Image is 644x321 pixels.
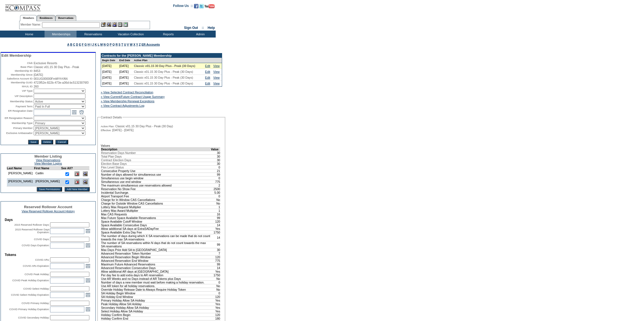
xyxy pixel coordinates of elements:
[211,252,220,255] td: 7
[34,61,57,65] span: Exclusive Resorts
[202,26,204,30] span: ::
[208,26,215,30] a: Help
[1,94,33,99] td: VIP Description:
[101,194,211,198] td: Airport Transport Fee
[213,70,220,73] a: View
[1,89,33,93] td: VIP Type:
[101,129,111,132] span: Effective:
[101,259,211,262] td: Advanced Reservation End Window
[34,77,68,80] span: 001UG00000FmMYhYAN
[211,162,220,165] td: 30
[5,253,92,257] td: Tokens
[101,306,211,309] td: Secondary Holiday Allow SA Holiday
[101,309,211,313] td: Select Holiday Allow SA Holiday
[123,22,128,27] img: b_calculator.gif
[205,64,210,68] a: Edit
[211,198,220,201] td: No
[101,201,211,205] td: Charge for Outside Window CAS Cancellations
[55,15,76,21] a: Reservations
[101,99,154,103] a: » View Membership Renewal Exceptions
[101,262,211,266] td: Maximum Future Advanced Reservations
[101,266,211,270] td: Advanced Reservation Consecutive Days
[211,183,220,187] td: 2
[211,201,220,205] td: No
[213,82,220,85] a: View
[65,187,90,191] input: Add New Member
[211,298,220,302] td: Yes
[205,6,215,9] a: Subscribe to our YouTube Channel
[75,180,79,184] img: Delete
[211,255,220,259] td: 120
[211,176,220,180] td: 0
[101,277,211,280] td: Use AR Weeks and no Days instead of AR Tokens plus Days
[24,273,50,276] label: COVID Peak Holiday:
[101,69,118,75] td: [DATE]
[101,209,211,212] td: Lottery Max Award Multiplier
[37,187,62,191] input: Save Permissions
[124,43,126,46] a: U
[107,43,109,46] a: O
[211,216,220,220] td: 99
[134,64,195,68] span: Classic v01.15 30 Day Plus - Peak (30 Days)
[34,65,79,69] span: Classic v01.15 30 Day Plus - Peak
[118,58,133,63] td: End Date
[67,43,69,46] a: A
[211,248,220,252] td: 30
[130,43,132,46] a: W
[101,223,211,227] td: Space Available Consecutive Days
[85,228,91,234] a: Open the calendar popup.
[184,26,198,30] a: Sign Out
[211,291,220,295] td: 0
[211,173,220,176] td: 99
[205,4,215,8] img: Subscribe to our YouTube Channel
[211,266,220,270] td: 14
[76,43,78,46] a: D
[211,187,220,191] td: 2500
[112,43,115,46] a: Q
[211,280,220,284] td: 0
[1,61,33,65] td: Club:
[18,316,50,319] label: COVID Secondary Holiday:
[101,248,211,252] td: Max Days Prior Add SA to [GEOGRAPHIC_DATA]
[101,183,211,187] td: The maximum simultaneous use reservations allowed
[9,308,50,311] label: COVID Primary Holiday Expiration:
[7,178,34,186] td: [PERSON_NAME]
[101,255,211,259] td: Advanced Reservation Begin Window
[34,178,61,186] td: [PERSON_NAME]
[1,104,33,109] td: Payment Term:
[141,43,160,46] a: ER Accounts
[101,270,211,273] td: Allow additional AR days at [GEOGRAPHIC_DATA]
[101,91,153,94] a: » View Selected Contract Reconciliation
[211,165,220,169] td: 0
[213,76,220,79] a: View
[211,151,220,155] td: 30
[101,158,131,162] span: Contract Election Days
[211,155,220,158] td: 30
[134,82,193,85] span: Classic v01.15 30 Day Plus - Peak (30 Days)
[23,287,50,290] label: COVID Select Holiday:
[101,75,118,81] td: [DATE]
[211,270,220,273] td: Yes
[211,169,220,173] td: 21
[199,6,204,9] a: Follow us on Twitter
[211,288,220,291] td: No
[211,191,220,194] td: 5.00
[101,198,211,201] td: Charge for In Window CAS Cancellations
[211,241,220,248] td: 99
[118,22,122,27] img: Reservations
[211,284,220,288] td: No
[101,22,106,27] img: b_edit.gif
[78,109,85,115] a: Open the time view popup.
[134,70,193,73] span: Classic v01.15 30 Day Plus - Peak (30 Days)
[194,4,198,8] img: Become our fan on Facebook
[100,116,122,119] legend: Contract Details
[211,302,220,306] td: Yes
[85,306,91,312] a: Open the calendar popup.
[211,194,220,198] td: 0
[55,140,68,144] input: Cancel
[211,273,220,277] td: 1750
[1,126,33,130] td: Primary Member:
[83,180,88,184] img: View Dashboard
[205,82,210,85] a: Edit
[184,31,216,38] td: Admin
